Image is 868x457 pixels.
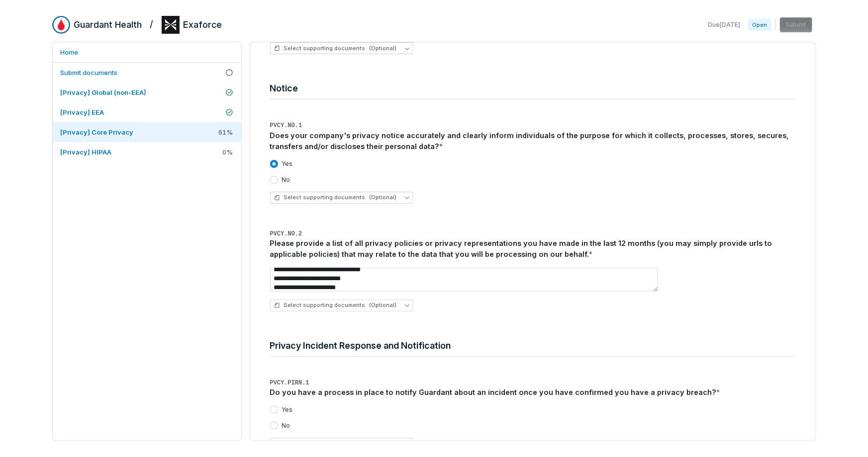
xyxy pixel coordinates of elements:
span: PVCY.NO.1 [270,122,302,129]
label: Yes [282,406,293,414]
span: Select supporting documents [274,302,397,309]
a: Home [53,42,241,62]
label: No [282,176,290,184]
span: Select supporting documents [274,440,397,448]
a: [Privacy] HIPAA0% [53,142,241,162]
span: 0 % [223,148,233,156]
span: PVCY.NO.2 [270,230,302,237]
h2: / [150,16,154,31]
div: Does your company's privacy notice accurately and clearly inform individuals of the purpose for w... [270,130,796,152]
label: No [282,422,290,430]
span: Open [748,19,771,31]
span: [Privacy] EEA [61,108,104,116]
a: [Privacy] Global (non-EEA) [53,82,241,102]
span: Submit documents [61,69,118,76]
h4: Privacy Incident Response and Notification [270,339,796,352]
span: (Optional) [370,302,397,309]
a: [Privacy] Core Privacy61% [53,122,241,142]
span: Due [DATE] [708,21,740,29]
label: Yes [282,160,293,168]
span: [Privacy] Core Privacy [61,128,134,136]
span: Select supporting documents [274,45,397,52]
h2: Exaforce [184,18,222,31]
span: Select supporting documents [274,194,397,201]
a: [Privacy] EEA [53,102,241,122]
span: (Optional) [370,440,397,448]
div: Please provide a list of all privacy policies or privacy representations you have made in the las... [270,238,796,260]
span: [Privacy] Global (non-EEA) [61,88,147,96]
span: (Optional) [370,194,397,201]
div: Do you have a process in place to notify Guardant about an incident once you have confirmed you h... [270,387,796,398]
span: (Optional) [370,45,397,52]
a: Submit documents [53,63,241,82]
h4: Notice [270,82,796,95]
span: 61 % [219,128,233,137]
h2: Guardant Health [74,18,142,31]
span: [Privacy] HIPAA [61,148,112,156]
span: PVCY.PIRN.1 [270,380,309,386]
